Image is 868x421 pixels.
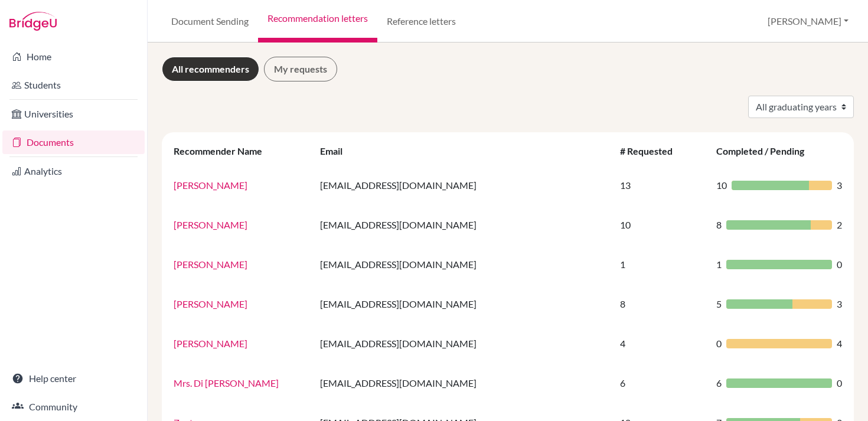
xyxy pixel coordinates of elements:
[716,337,722,351] span: 0
[613,165,709,205] td: 13
[174,298,247,309] a: [PERSON_NAME]
[716,376,722,390] span: 6
[620,145,684,156] div: # Requested
[264,57,337,81] a: My requests
[2,395,145,419] a: Community
[174,338,247,349] a: [PERSON_NAME]
[2,159,145,183] a: Analytics
[313,165,613,205] td: [EMAIL_ADDRESS][DOMAIN_NAME]
[2,367,145,390] a: Help center
[162,57,259,81] a: All recommenders
[716,257,722,272] span: 1
[174,219,247,230] a: [PERSON_NAME]
[762,10,854,32] button: [PERSON_NAME]
[837,376,842,390] span: 0
[2,130,145,154] a: Documents
[837,297,842,311] span: 3
[174,145,274,156] div: Recommender Name
[313,284,613,324] td: [EMAIL_ADDRESS][DOMAIN_NAME]
[313,363,613,403] td: [EMAIL_ADDRESS][DOMAIN_NAME]
[837,178,842,192] span: 3
[313,324,613,363] td: [EMAIL_ADDRESS][DOMAIN_NAME]
[313,205,613,244] td: [EMAIL_ADDRESS][DOMAIN_NAME]
[9,12,57,31] img: Bridge-U
[174,259,247,270] a: [PERSON_NAME]
[613,205,709,244] td: 10
[613,363,709,403] td: 6
[716,218,722,232] span: 8
[613,244,709,284] td: 1
[174,180,247,191] a: [PERSON_NAME]
[613,284,709,324] td: 8
[2,45,145,68] a: Home
[174,377,279,389] a: Mrs. Di [PERSON_NAME]
[716,178,727,192] span: 10
[613,324,709,363] td: 4
[716,145,816,156] div: Completed / Pending
[716,297,722,311] span: 5
[837,337,842,351] span: 4
[320,145,354,156] div: Email
[2,73,145,97] a: Students
[2,102,145,126] a: Universities
[837,257,842,272] span: 0
[837,218,842,232] span: 2
[313,244,613,284] td: [EMAIL_ADDRESS][DOMAIN_NAME]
